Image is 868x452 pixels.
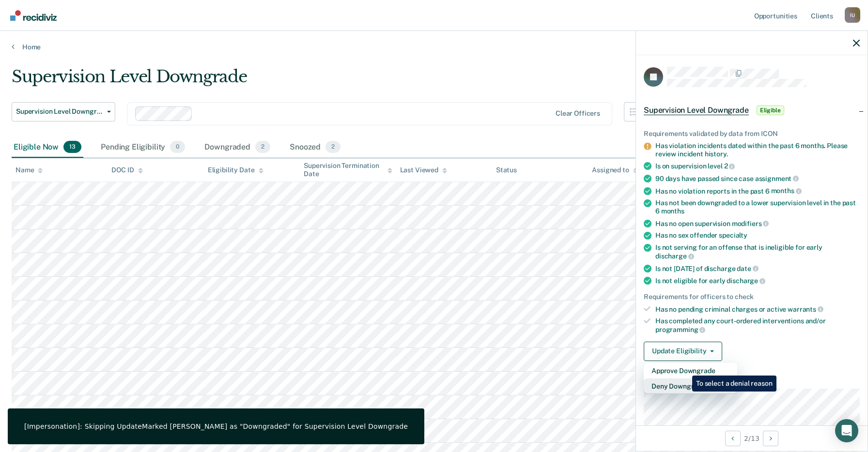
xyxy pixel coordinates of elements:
div: 2 / 13 [636,425,868,451]
span: Supervision Level Downgrade [16,107,103,116]
span: 2 [724,162,735,170]
span: modifiers [732,220,769,227]
div: Downgraded [202,137,272,158]
span: date [737,265,758,272]
span: discharge [727,277,765,285]
div: Has no open supervision [655,219,860,228]
span: warrants [788,305,823,313]
div: Assigned to [592,166,637,174]
div: Pending Eligibility [99,137,187,158]
span: assignment [755,175,799,182]
div: DOC ID [111,166,142,174]
div: Snoozed [288,137,342,158]
div: Open Intercom Messenger [835,419,858,442]
button: Profile dropdown button [845,7,860,23]
div: Has completed any court-ordered interventions and/or [655,317,860,333]
div: Is not [DATE] of discharge [655,264,860,273]
button: Next Opportunity [763,431,778,446]
div: Supervision Level DowngradeEligible [636,95,868,126]
dt: Supervision [644,377,860,385]
div: Has no pending criminal charges or active [655,305,860,314]
span: programming [655,326,705,333]
div: Eligibility Date [208,166,263,174]
div: Is not eligible for early [655,276,860,285]
div: Has no violation reports in the past 6 [655,187,860,196]
div: Last Viewed [400,166,447,174]
span: 2 [255,141,270,153]
a: Home [12,43,856,51]
div: Status [496,166,517,174]
span: discharge [655,252,694,260]
div: Supervision Level Downgrade [12,67,663,94]
span: specialty [719,231,747,239]
div: Is not serving for an offense that is ineligible for early [655,243,860,260]
span: Supervision Level Downgrade [644,105,749,115]
div: [Impersonation]: Skipping Update Marked [PERSON_NAME] as "Downgraded" for Supervision Level Downg... [24,422,408,431]
span: Eligible [757,105,784,115]
div: Has violation incidents dated within the past 6 months. Please review incident history. [655,142,860,158]
div: Requirements validated by data from ICON [644,130,860,138]
div: Eligible Now [12,137,83,158]
button: Approve Downgrade [644,363,737,378]
div: Has no sex offender [655,231,860,240]
div: Requirements for officers to check [644,293,860,301]
div: I U [845,7,860,23]
span: months [661,207,684,215]
span: 13 [63,141,81,153]
img: Recidiviz [10,10,57,21]
button: Update Eligibility [644,342,722,361]
span: months [771,187,802,195]
span: 0 [170,141,185,153]
button: Deny Downgrade [644,378,737,394]
div: Has not been downgraded to a lower supervision level in the past 6 [655,199,860,215]
div: 90 days have passed since case [655,174,860,183]
div: Is on supervision level [655,162,860,170]
div: Name [15,166,43,174]
button: Previous Opportunity [725,431,741,446]
div: Supervision Termination Date [304,162,392,178]
div: Clear officers [556,109,600,118]
span: 2 [325,141,341,153]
